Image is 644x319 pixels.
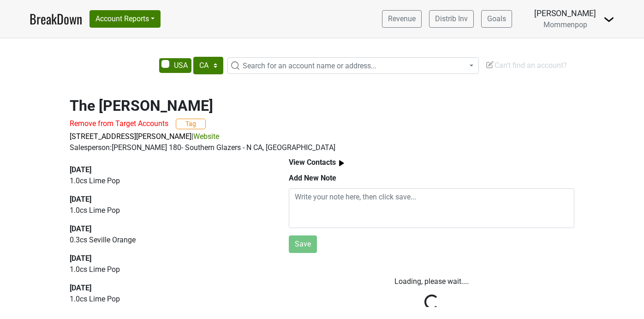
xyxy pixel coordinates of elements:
a: BreakDown [30,9,82,29]
a: [STREET_ADDRESS][PERSON_NAME] [70,132,191,141]
img: Edit [485,60,495,69]
div: [DATE] [70,283,268,294]
div: [DATE] [70,164,268,175]
a: Revenue [382,10,422,28]
p: 1.0 cs Lime Pop [70,205,268,216]
span: Search for an account name or address... [243,61,376,70]
p: | [70,131,574,142]
button: Tag [176,119,206,129]
div: [DATE] [70,223,268,235]
p: 0.3 cs Seville Orange [70,235,268,246]
span: Can't find an account? [485,61,567,70]
span: Mommenpop [543,20,587,29]
div: [PERSON_NAME] [534,7,596,19]
img: arrow_right.svg [336,157,347,169]
p: 1.0 cs Lime Pop [70,264,268,275]
a: Website [193,132,219,141]
a: Distrib Inv [429,10,474,28]
h2: The [PERSON_NAME] [70,97,574,114]
div: Salesperson: [PERSON_NAME] 180- Southern Glazers - N CA, [GEOGRAPHIC_DATA] [70,142,574,153]
div: [DATE] [70,194,268,205]
b: Add New Note [289,174,336,182]
a: Goals [481,10,512,28]
img: Dropdown Menu [603,14,614,25]
span: Remove from Target Accounts [70,119,168,128]
p: Loading, please wait.... [289,276,574,287]
div: [DATE] [70,253,268,264]
button: Account Reports [89,10,161,28]
p: 1.0 cs Lime Pop [70,294,268,305]
p: 1.0 cs Lime Pop [70,175,268,187]
b: View Contacts [289,158,336,167]
button: Save [289,235,317,253]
